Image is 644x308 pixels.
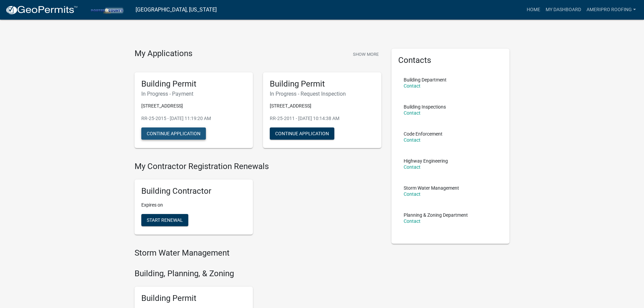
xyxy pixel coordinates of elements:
[404,164,421,170] a: Contact
[141,115,246,122] p: RR-25-2015 - [DATE] 11:19:20 AM
[135,269,381,279] h4: Building, Planning, & Zoning
[404,186,459,190] p: Storm Water Management
[141,79,246,89] h5: Building Permit
[404,132,443,136] p: Code Enforcement
[270,91,375,97] h6: In Progress - Request Inspection
[270,102,375,110] p: [STREET_ADDRESS]
[141,214,188,226] button: Start Renewal
[543,3,584,16] a: My Dashboard
[404,110,421,116] a: Contact
[270,115,375,122] p: RR-25-2011 - [DATE] 10:14:38 AM
[584,3,639,16] a: Ameripro Roofing
[135,248,381,258] h4: Storm Water Management
[141,186,246,196] h5: Building Contractor
[141,91,246,97] h6: In Progress - Payment
[404,213,468,217] p: Planning & Zoning Department
[141,293,246,303] h5: Building Permit
[270,127,334,140] button: Continue Application
[404,191,421,197] a: Contact
[398,55,503,65] h5: Contacts
[135,49,192,59] h4: My Applications
[147,217,183,223] span: Start Renewal
[83,5,130,14] img: Porter County, Indiana
[404,137,421,143] a: Contact
[135,162,381,240] wm-registration-list-section: My Contractor Registration Renewals
[141,102,246,110] p: [STREET_ADDRESS]
[270,79,375,89] h5: Building Permit
[136,4,217,16] a: [GEOGRAPHIC_DATA], [US_STATE]
[350,49,381,60] button: Show More
[404,83,421,89] a: Contact
[141,202,246,209] p: Expires on
[404,104,446,109] p: Building Inspections
[404,77,447,82] p: Building Department
[404,218,421,224] a: Contact
[404,159,448,163] p: Highway Engineering
[141,127,206,140] button: Continue Application
[524,3,543,16] a: Home
[135,162,381,171] h4: My Contractor Registration Renewals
